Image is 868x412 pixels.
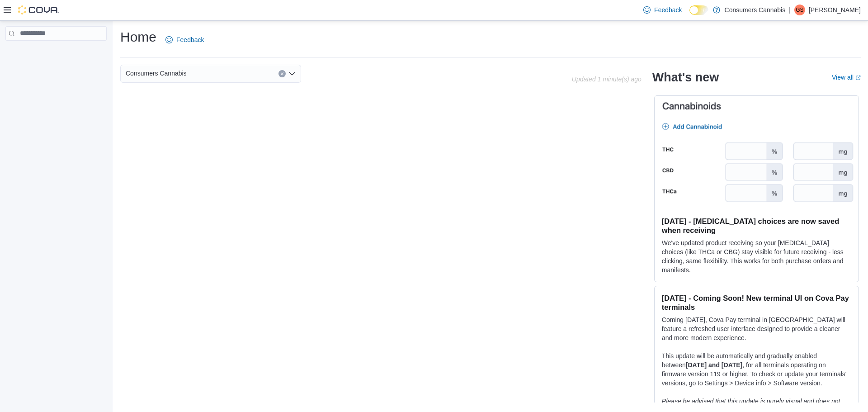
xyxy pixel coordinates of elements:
[18,5,59,14] img: Cova
[789,5,791,15] p: |
[725,5,786,15] p: Consumers Cannabis
[640,1,685,19] a: Feedback
[689,5,708,15] input: Dark Mode
[662,351,851,388] p: This update will be automatically and gradually enabled between , for all terminals operating on ...
[162,31,208,49] a: Feedback
[288,70,296,77] button: Open list of options
[278,70,286,77] button: Clear input
[652,70,719,85] h2: What's new
[855,75,861,81] svg: External link
[662,315,851,342] p: Coming [DATE], Cova Pay terminal in [GEOGRAPHIC_DATA] will feature a refreshed user interface des...
[832,74,861,81] a: View allExternal link
[796,5,803,15] span: GS
[662,238,851,275] p: We've updated product receiving so your [MEDICAL_DATA] choices (like THCa or CBG) stay visible fo...
[654,5,682,14] span: Feedback
[662,217,851,235] h3: [DATE] - [MEDICAL_DATA] choices are now saved when receiving
[572,76,642,83] p: Updated 1 minute(s) ago
[5,43,107,64] nav: Complex example
[126,68,187,79] span: Consumers Cannabis
[809,5,861,15] p: [PERSON_NAME]
[794,5,805,15] div: Giovanni Siciliano
[686,361,742,369] strong: [DATE] and [DATE]
[120,28,156,46] h1: Home
[662,294,851,312] h3: [DATE] - Coming Soon! New terminal UI on Cova Pay terminals
[176,35,204,44] span: Feedback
